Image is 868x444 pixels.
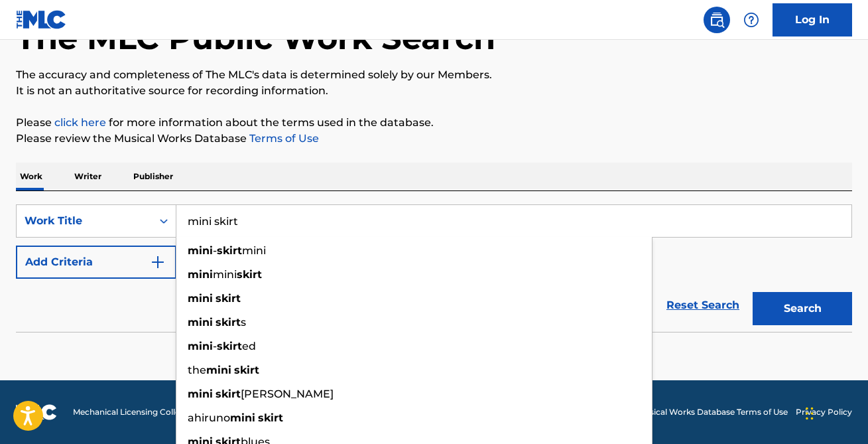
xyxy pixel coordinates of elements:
p: Publisher [129,163,177,190]
a: Musical Works Database Terms of Use [637,406,788,418]
strong: mini [188,340,213,352]
strong: skirt [237,268,262,281]
span: Mechanical Licensing Collective © 2025 [73,406,227,418]
strong: mini [188,268,213,281]
strong: skirt [217,340,242,352]
form: Search Form [16,204,852,332]
strong: skirt [217,244,242,257]
div: Drag [806,394,814,433]
strong: mini [188,388,213,400]
img: 9d2ae6d4665cec9f34b9.svg [150,254,166,270]
strong: skirt [234,364,259,376]
a: click here [54,116,106,129]
p: The accuracy and completeness of The MLC's data is determined solely by our Members. [16,67,852,83]
div: Work Title [25,213,144,229]
p: Please review the Musical Works Database [16,131,852,147]
strong: mini [230,411,255,424]
p: Writer [70,163,105,190]
iframe: Chat Widget [802,380,868,444]
span: s [241,316,246,329]
a: Privacy Policy [796,406,852,418]
p: Work [16,163,46,190]
span: ahiruno [188,411,230,424]
strong: mini [188,244,213,257]
span: - [213,340,217,352]
div: Help [738,7,765,33]
a: Reset Search [660,291,746,320]
button: Search [753,292,852,325]
img: help [743,12,759,28]
p: Please for more information about the terms used in the database. [16,115,852,131]
strong: skirt [216,292,241,305]
span: the [188,364,206,376]
span: mini [213,268,237,281]
span: [PERSON_NAME] [241,388,334,400]
span: mini [242,244,266,257]
strong: skirt [258,411,283,424]
p: It is not an authoritative source for recording information. [16,83,852,99]
img: MLC Logo [16,10,67,29]
a: Terms of Use [247,132,319,145]
strong: skirt [216,388,241,400]
strong: mini [188,292,213,305]
a: Log In [773,3,852,37]
a: Public Search [704,7,730,33]
img: logo [16,404,57,420]
span: - [213,244,217,257]
strong: mini [206,364,231,376]
strong: mini [188,316,213,329]
button: Add Criteria [16,246,176,279]
strong: skirt [216,316,241,329]
span: ed [242,340,256,352]
img: search [709,12,725,28]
